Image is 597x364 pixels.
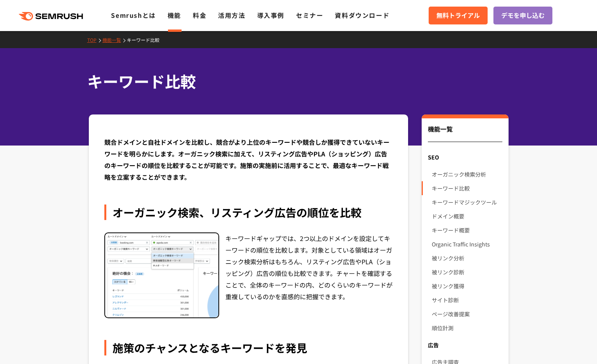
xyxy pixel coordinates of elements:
a: キーワードマジックツール [432,195,502,209]
a: 被リンク分析 [432,251,502,265]
a: 被リンク獲得 [432,279,502,293]
div: オーガニック検索、リスティング広告の順位を比較 [104,205,393,220]
a: 無料トライアル [429,7,488,24]
img: キーワード比較 オーガニック検索 PPC [105,233,218,318]
a: 料金 [193,10,206,20]
a: 機能 [168,10,181,20]
div: 施策のチャンスとなるキーワードを発見 [104,340,393,355]
a: 導入事例 [257,10,284,20]
a: ドメイン概要 [432,209,502,223]
a: キーワード概要 [432,223,502,237]
a: 資料ダウンロード [335,10,389,20]
a: 機能一覧 [102,36,127,43]
a: Semrushとは [111,10,156,20]
div: キーワードギャップでは、2つ以上のドメインを設定してキーワードの順位を比較します。対象としている領域はオーガニック検索分析はもちろん、リスティング広告やPLA（ショッピング）広告の順位も比較でき... [225,232,393,319]
a: デモを申し込む [493,7,552,24]
div: 機能一覧 [428,124,502,142]
a: セミナー [296,10,323,20]
a: ページ改善提案 [432,307,502,321]
a: オーガニック検索分析 [432,167,502,181]
div: SEO [422,150,508,164]
div: 広告 [422,338,508,352]
a: キーワード比較 [432,181,502,195]
a: 順位計測 [432,321,502,335]
a: 活用方法 [218,10,245,20]
a: サイト診断 [432,293,502,307]
span: 無料トライアル [436,10,480,21]
span: デモを申し込む [501,10,545,21]
a: 被リンク診断 [432,265,502,279]
a: Organic Traffic Insights [432,237,502,251]
h1: キーワード比較 [87,70,502,93]
a: TOP [87,36,102,43]
div: 競合ドメインと自社ドメインを比較し、競合がより上位のキーワードや競合しか獲得できていないキーワードを明らかにします。オーガニック検索に加えて、リスティング広告やPLA（ショッピング）広告のキーワ... [104,136,393,183]
a: キーワード比較 [127,36,165,43]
